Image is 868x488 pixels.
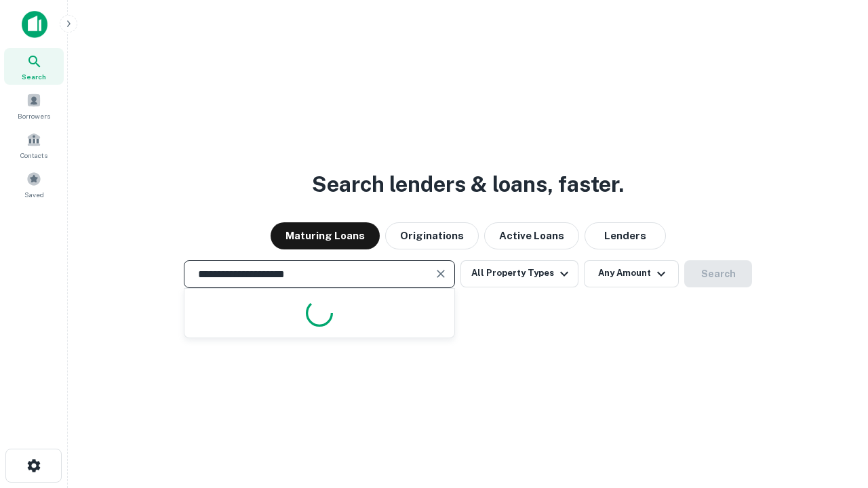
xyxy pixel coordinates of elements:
[4,87,64,124] a: Borrowers
[800,380,868,445] iframe: Chat Widget
[460,260,578,287] button: All Property Types
[271,222,380,249] button: Maturing Loans
[22,11,47,38] img: capitalize-icon.png
[4,166,64,203] a: Saved
[584,260,679,287] button: Any Amount
[585,222,666,249] button: Lenders
[24,189,44,200] span: Saved
[484,222,579,249] button: Active Loans
[385,222,479,249] button: Originations
[312,168,624,201] h3: Search lenders & loans, faster.
[20,150,47,161] span: Contacts
[18,110,50,121] span: Borrowers
[22,71,46,82] span: Search
[4,48,64,85] a: Search
[431,264,450,283] button: Clear
[4,127,64,163] a: Contacts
